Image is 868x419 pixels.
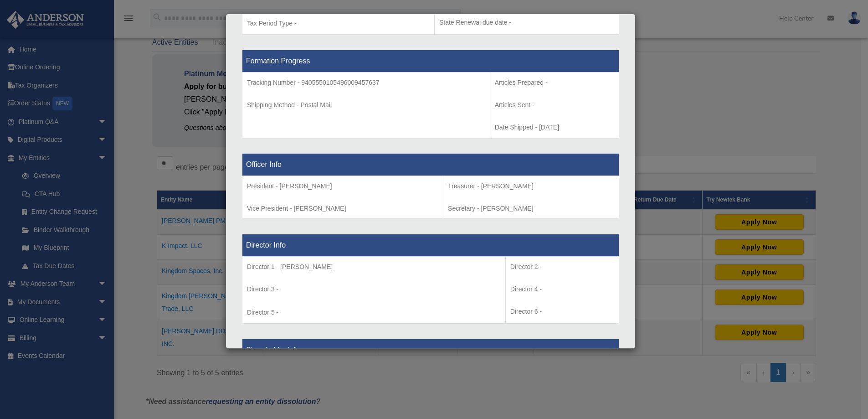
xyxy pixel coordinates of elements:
p: Articles Prepared - [495,77,614,88]
p: Director 4 - [510,284,614,295]
p: Secretary - [PERSON_NAME] [448,203,614,214]
p: Articles Sent - [495,99,614,111]
p: State Renewal due date - [439,17,614,28]
th: Officer Info [242,153,619,176]
p: Date Shipped - [DATE] [495,122,614,133]
th: Director Info [242,234,619,257]
th: Formation Progress [242,50,619,72]
p: Director 1 - [PERSON_NAME] [247,261,501,273]
p: Director 2 - [510,261,614,273]
p: President - [PERSON_NAME] [247,181,438,192]
p: Tracking Number - 9405550105496009457637 [247,77,485,88]
td: Director 5 - [242,257,506,324]
p: Director 6 - [510,306,614,317]
th: Shareholder info [242,339,619,362]
p: Director 3 - [247,284,501,295]
p: Shipping Method - Postal Mail [247,99,485,111]
p: Treasurer - [PERSON_NAME] [448,181,614,192]
p: Vice President - [PERSON_NAME] [247,203,438,214]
